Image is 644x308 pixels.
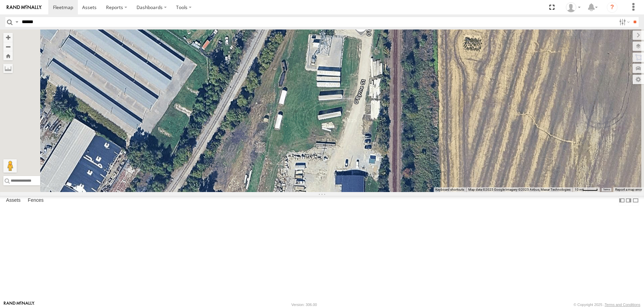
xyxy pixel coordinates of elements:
[573,187,600,192] button: Map Scale: 10 m per 42 pixels
[575,188,582,191] span: 10 m
[619,196,625,205] label: Dock Summary Table to the Left
[3,196,24,205] label: Assets
[435,187,464,192] button: Keyboard shortcuts
[632,196,639,205] label: Hide Summary Table
[615,188,642,191] a: Report a map error
[616,17,631,27] label: Search Filter Options
[605,303,640,307] a: Terms and Conditions
[3,42,13,51] button: Zoom out
[3,33,13,42] button: Zoom in
[3,64,13,73] label: Measure
[14,17,19,27] label: Search Query
[24,196,47,205] label: Fences
[3,51,13,60] button: Zoom Home
[3,159,17,173] button: Drag Pegman onto the map to open Street View
[603,188,610,191] a: Terms (opens in new tab)
[574,303,640,307] div: © Copyright 2025 -
[625,196,632,205] label: Dock Summary Table to the Right
[291,303,317,307] div: Version: 306.00
[563,2,583,12] div: Henry Harris
[607,2,618,13] i: ?
[633,75,644,84] label: Map Settings
[468,188,571,191] span: Map data ©2025 Google Imagery ©2025 Airbus, Maxar Technologies
[7,5,42,10] img: rand-logo.svg
[4,301,35,308] a: Visit our Website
